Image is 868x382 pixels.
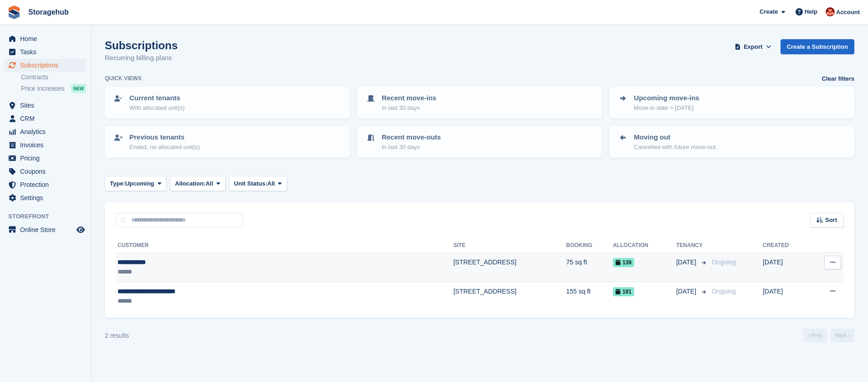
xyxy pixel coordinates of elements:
th: Customer [116,238,453,253]
span: Protection [20,178,75,191]
p: Moving out [634,132,715,143]
a: Contracts [21,73,86,82]
a: menu [5,223,86,236]
a: Previous [803,329,827,342]
td: [DATE] [763,282,809,310]
p: With allocated unit(s) [129,103,185,113]
a: Previous tenants Ended, no allocated unit(s) [106,127,349,157]
span: Storefront [8,212,91,221]
span: Upcoming [125,179,154,188]
span: Account [836,8,860,17]
a: Current tenants With allocated unit(s) [106,88,349,118]
span: Ongoing [712,288,736,295]
a: Create a Subscription [781,39,854,54]
a: menu [5,32,86,45]
button: Unit Status: All [229,176,287,191]
th: Tenancy [676,238,708,253]
th: Booking [566,238,613,253]
a: Recent move-ins In last 30 days [358,88,601,118]
p: Recurring billing plans [105,53,178,63]
button: Type: Upcoming [105,176,166,191]
span: Analytics [20,125,75,138]
a: Next [831,329,854,342]
span: [DATE] [676,258,698,267]
span: Type: [110,179,125,188]
a: Upcoming move-ins Move-in date > [DATE] [610,88,853,118]
span: Allocation: [175,179,205,188]
p: In last 30 days [382,103,437,113]
p: Move-in date > [DATE] [634,103,699,113]
span: Export [744,42,762,52]
a: Storagehub [25,5,72,20]
a: menu [5,178,86,191]
span: Invoices [20,139,75,151]
a: menu [5,46,86,58]
span: Coupons [20,165,75,178]
a: menu [5,165,86,178]
p: Previous tenants [129,132,200,143]
span: Create [760,7,778,16]
button: Export [733,39,773,54]
h1: Subscriptions [105,39,178,52]
span: Help [805,7,817,16]
span: Pricing [20,152,75,165]
span: Sites [20,99,75,112]
span: CRM [20,112,75,125]
p: In last 30 days [382,143,441,152]
a: Price increases NEW [21,83,86,93]
a: menu [5,99,86,112]
a: menu [5,59,86,72]
div: NEW [71,84,86,93]
span: Tasks [20,46,75,58]
a: Clear filters [822,74,854,83]
a: menu [5,112,86,125]
span: 139 [613,258,634,267]
td: 155 sq ft [566,282,613,310]
span: [DATE] [676,287,698,296]
a: menu [5,125,86,138]
p: Current tenants [129,93,185,103]
td: 75 sq ft [566,253,613,282]
td: [STREET_ADDRESS] [453,253,566,282]
a: menu [5,191,86,204]
a: Moving out Cancelled with future move-out [610,127,853,157]
button: Allocation: All [170,176,226,191]
a: Preview store [75,224,86,235]
p: Recent move-outs [382,132,441,143]
span: Subscriptions [20,59,75,72]
nav: Page [801,329,856,342]
span: Price increases [21,84,65,93]
th: Site [453,238,566,253]
span: Ongoing [712,258,736,266]
span: All [205,179,213,188]
span: 181 [613,287,634,296]
td: [DATE] [763,253,809,282]
p: Upcoming move-ins [634,93,699,103]
p: Ended, no allocated unit(s) [129,143,200,152]
span: Unit Status: [234,179,267,188]
td: [STREET_ADDRESS] [453,282,566,310]
span: All [267,179,275,188]
span: Settings [20,191,75,204]
h6: Quick views [105,74,142,83]
span: Sort [825,216,837,225]
th: Created [763,238,809,253]
a: menu [5,139,86,151]
img: Nick [826,7,835,16]
a: menu [5,152,86,165]
p: Recent move-ins [382,93,437,103]
th: Allocation [613,238,676,253]
span: Home [20,32,75,45]
a: Recent move-outs In last 30 days [358,127,601,157]
span: Online Store [20,223,75,236]
div: 2 results [105,331,129,341]
img: stora-icon-8386f47178a22dfd0bd8f6a31ec36ba5ce8667c1dd55bd0f319d3a0aa187defe.svg [7,5,21,19]
p: Cancelled with future move-out [634,143,715,152]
